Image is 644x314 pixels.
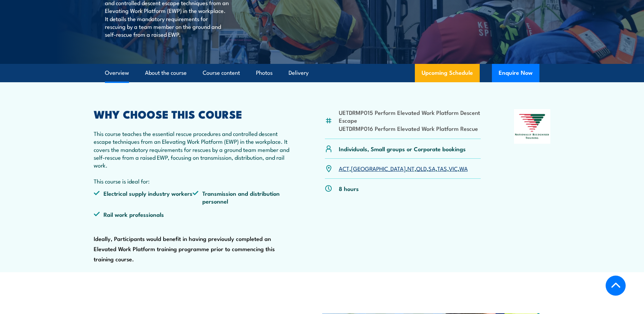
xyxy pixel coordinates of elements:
button: Enquire Now [492,64,539,82]
img: Nationally Recognised Training logo. [514,109,551,144]
a: Photos [256,64,273,82]
a: Overview [105,64,129,82]
p: Individuals, Small groups or Corporate bookings [339,145,466,153]
a: Course content [203,64,240,82]
a: Delivery [289,64,309,82]
a: ACT [339,164,349,172]
li: Electrical supply industry workers [94,189,193,205]
a: QLD [416,164,427,172]
li: Rail work professionals [94,210,193,218]
a: WA [459,164,468,172]
p: This course teaches the essential rescue procedures and controlled descent escape techniques from... [94,129,292,185]
a: [GEOGRAPHIC_DATA] [351,164,406,172]
a: About the course [145,64,187,82]
p: , , , , , , , [339,164,468,172]
a: TAS [437,164,447,172]
a: Upcoming Schedule [415,64,480,82]
li: Transmission and distribution personnel [192,189,292,205]
li: UETDRMP016 Perform Elevated Work Platform Rescue [339,124,481,132]
a: NT [407,164,415,172]
p: 8 hours [339,185,359,192]
h2: WHY CHOOSE THIS COURSE [94,109,292,119]
div: Ideally, Participants would benefit in having previously completed an Elevated Work Platform trai... [94,109,292,264]
li: UETDRMP015 Perform Elevated Work Platform Descent Escape [339,108,481,124]
a: VIC [449,164,458,172]
a: SA [428,164,436,172]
